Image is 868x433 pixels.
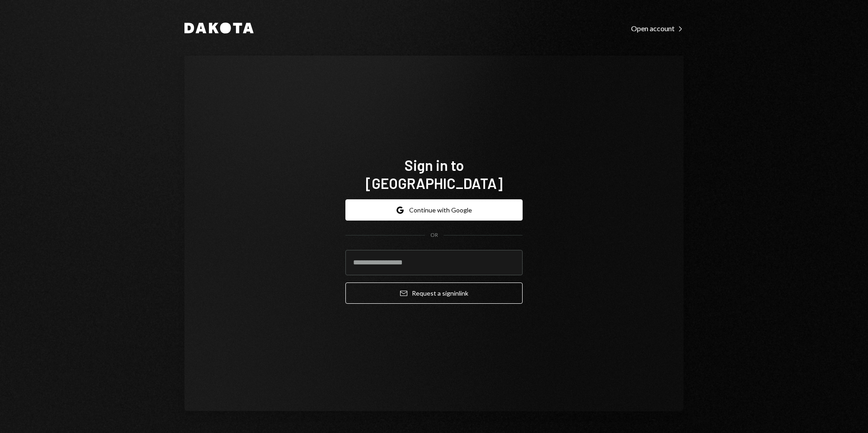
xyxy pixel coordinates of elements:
button: Continue with Google [345,199,523,221]
div: Open account [631,24,684,33]
div: OR [430,231,438,239]
button: Request a signinlink [345,282,523,304]
a: Open account [631,23,684,33]
h1: Sign in to [GEOGRAPHIC_DATA] [345,156,523,192]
